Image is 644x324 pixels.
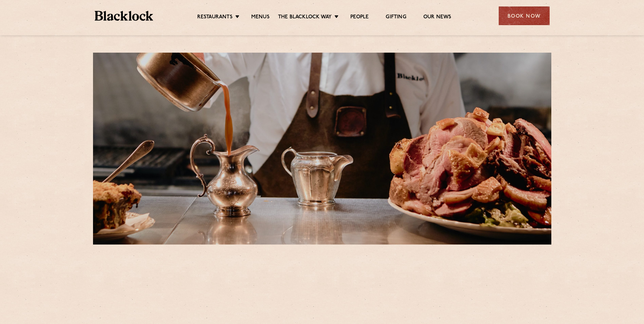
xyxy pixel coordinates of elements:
[197,14,233,21] a: Restaurants
[95,11,153,21] img: BL_Textured_Logo-footer-cropped.svg
[278,14,332,21] a: The Blacklock Way
[499,6,550,25] div: Book Now
[251,14,270,21] a: Menus
[386,14,406,21] a: Gifting
[423,14,452,21] a: Our News
[350,14,369,21] a: People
